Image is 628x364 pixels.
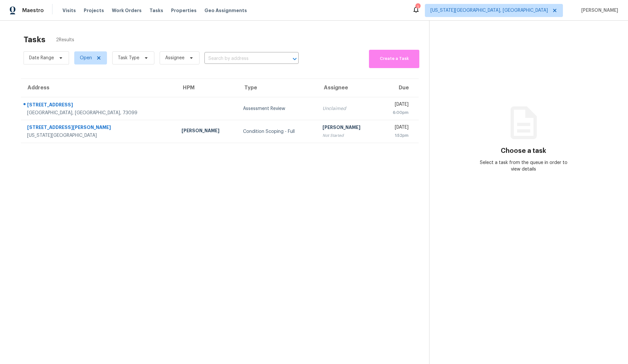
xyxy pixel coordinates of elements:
[27,110,171,116] div: [GEOGRAPHIC_DATA], [GEOGRAPHIC_DATA], 73099
[243,128,312,135] div: Condition Scoping - Full
[379,79,419,97] th: Due
[24,36,45,43] h2: Tasks
[317,79,379,97] th: Assignee
[27,124,171,132] div: [STREET_ADDRESS][PERSON_NAME]
[80,55,92,61] span: Open
[176,79,238,97] th: HPM
[384,109,409,116] div: 6:00pm
[501,148,546,154] h3: Choose a task
[62,7,76,14] span: Visits
[323,105,374,112] div: Unclaimed
[384,124,409,132] div: [DATE]
[369,50,419,68] button: Create a Task
[384,132,409,139] div: 1:52pm
[204,54,280,64] input: Search by address
[56,37,74,43] span: 2 Results
[323,132,374,139] div: Not Started
[182,127,233,136] div: [PERSON_NAME]
[29,55,54,61] span: Date Range
[372,55,416,63] span: Create a Task
[290,54,299,64] button: Open
[384,101,409,109] div: [DATE]
[430,7,548,14] span: [US_STATE][GEOGRAPHIC_DATA], [GEOGRAPHIC_DATA]
[243,105,312,112] div: Assessment Review
[204,7,247,14] span: Geo Assignments
[323,124,374,132] div: [PERSON_NAME]
[579,7,618,14] span: [PERSON_NAME]
[112,7,142,14] span: Work Orders
[27,101,171,110] div: [STREET_ADDRESS]
[27,132,171,139] div: [US_STATE][GEOGRAPHIC_DATA]
[238,79,317,97] th: Type
[118,55,139,61] span: Task Type
[21,79,176,97] th: Address
[84,7,104,14] span: Projects
[171,7,197,14] span: Properties
[149,8,163,13] span: Tasks
[415,4,420,10] div: 1
[165,55,184,61] span: Assignee
[477,159,571,173] div: Select a task from the queue in order to view details
[22,7,44,14] span: Maestro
